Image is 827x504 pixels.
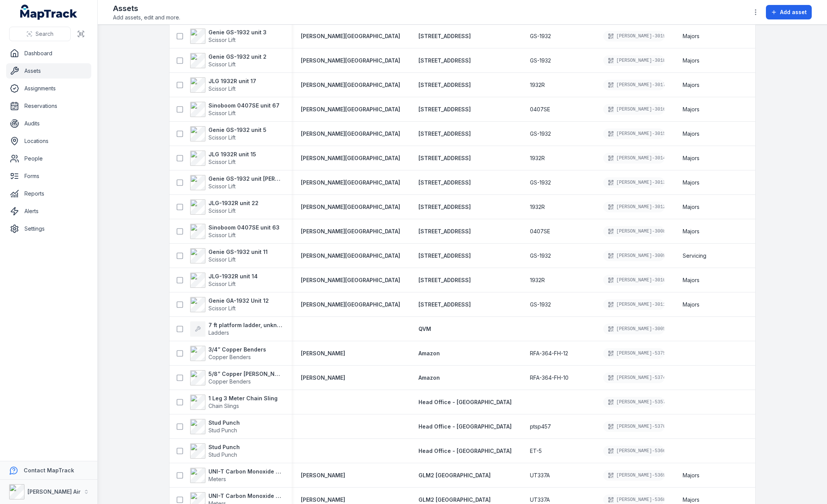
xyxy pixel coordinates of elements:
[683,154,699,162] span: Majors
[418,130,471,138] a: [STREET_ADDRESS]
[418,496,491,504] a: GLM2 [GEOGRAPHIC_DATA]
[603,226,664,237] div: [PERSON_NAME]-3008
[603,31,664,42] div: [PERSON_NAME]-3019
[603,348,664,359] div: [PERSON_NAME]-5375
[530,81,545,89] span: 1932R
[208,273,258,280] strong: JLG-1932R unit 14
[208,395,278,402] strong: 1 Leg 3 Meter Chain Sling
[208,248,268,256] strong: Genie GS-1932 unit 11
[190,151,256,166] a: JLG 1932R unit 15Scissor Lift
[208,85,236,92] span: Scissor Lift
[418,57,471,64] span: [STREET_ADDRESS]
[208,297,269,305] strong: Genie GA-1932 Unit 12
[301,203,400,211] strong: [PERSON_NAME][GEOGRAPHIC_DATA]
[208,102,279,109] strong: Sinoboom 0407SE unit 67
[683,203,699,211] span: Majors
[418,423,512,430] span: Head Office - [GEOGRAPHIC_DATA]
[301,350,345,357] a: [PERSON_NAME]
[603,470,664,481] div: [PERSON_NAME]-5369
[683,301,699,308] span: Majors
[301,252,400,260] strong: [PERSON_NAME][GEOGRAPHIC_DATA]
[418,179,471,186] span: [STREET_ADDRESS]
[418,179,471,186] a: [STREET_ADDRESS]
[530,472,550,479] span: UT337A
[301,301,400,308] a: [PERSON_NAME][GEOGRAPHIC_DATA]
[6,221,91,236] a: Settings
[190,297,269,312] a: Genie GA-1932 Unit 12Scissor Lift
[208,451,237,458] span: Stud Punch
[683,130,699,138] span: Majors
[190,370,283,385] a: 5/8” Copper [PERSON_NAME]Copper Benders
[603,80,664,90] div: [PERSON_NAME]-3017
[418,326,431,332] span: QVM
[301,154,400,162] a: [PERSON_NAME][GEOGRAPHIC_DATA]
[190,102,279,117] a: Sinoboom 0407SE unit 67Scissor Lift
[418,130,471,137] span: [STREET_ADDRESS]
[301,374,345,382] strong: [PERSON_NAME]
[36,30,53,38] span: Search
[190,395,278,410] a: 1 Leg 3 Meter Chain SlingChain Slings
[683,276,699,284] span: Majors
[208,53,267,61] strong: Genie GS-1932 unit 2
[418,228,471,235] a: [STREET_ADDRESS]
[603,55,664,66] div: [PERSON_NAME]-3018
[418,106,471,113] a: [STREET_ADDRESS]
[683,496,699,504] span: Majors
[603,421,664,432] div: [PERSON_NAME]-5370
[418,447,512,455] a: Head Office - [GEOGRAPHIC_DATA]
[190,443,240,459] a: Stud PunchStud Punch
[190,468,283,483] a: UNI-T Carbon Monoxide MeterMeters
[301,106,400,113] strong: [PERSON_NAME][GEOGRAPHIC_DATA]
[190,419,240,434] a: Stud PunchStud Punch
[190,126,267,141] a: Genie GS-1932 unit 5Scissor Lift
[530,228,550,235] span: 0407SE
[530,496,550,504] span: UT337A
[301,81,400,89] a: [PERSON_NAME][GEOGRAPHIC_DATA]
[208,370,283,378] strong: 5/8” Copper [PERSON_NAME]
[418,228,471,234] span: [STREET_ADDRESS]
[603,324,664,334] div: [PERSON_NAME]-3005
[530,447,542,455] span: ET-5
[418,203,471,211] a: [STREET_ADDRESS]
[418,276,471,284] a: [STREET_ADDRESS]
[208,378,251,385] span: Copper Benders
[683,32,699,40] span: Majors
[530,203,545,211] span: 1932R
[683,228,699,235] span: Majors
[190,199,258,215] a: JLG-1932R unit 22Scissor Lift
[6,186,91,201] a: Reports
[418,154,471,162] a: [STREET_ADDRESS]
[603,275,664,286] div: [PERSON_NAME]-3010
[6,151,91,166] a: People
[418,325,431,333] a: QVM
[418,374,440,382] a: Amazon
[418,204,471,210] span: [STREET_ADDRESS]
[24,467,74,474] strong: Contact MapTrack
[6,204,91,219] a: Alerts
[208,151,256,158] strong: JLG 1932R unit 15
[6,63,91,79] a: Assets
[418,496,491,503] span: GLM2 [GEOGRAPHIC_DATA]
[27,488,81,495] strong: [PERSON_NAME] Air
[301,496,345,504] a: [PERSON_NAME]
[208,443,240,451] strong: Stud Punch
[301,130,400,138] strong: [PERSON_NAME][GEOGRAPHIC_DATA]
[603,128,664,139] div: [PERSON_NAME]-3015
[766,5,812,19] button: Add asset
[208,476,226,482] span: Meters
[20,5,78,20] a: MapTrack
[208,134,236,141] span: Scissor Lift
[603,397,664,408] div: [PERSON_NAME]-5357
[418,252,471,260] a: [STREET_ADDRESS]
[208,199,258,207] strong: JLG-1932R unit 22
[208,427,237,433] span: Stud Punch
[301,276,400,284] a: [PERSON_NAME][GEOGRAPHIC_DATA]
[418,57,471,64] a: [STREET_ADDRESS]
[683,179,699,186] span: Majors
